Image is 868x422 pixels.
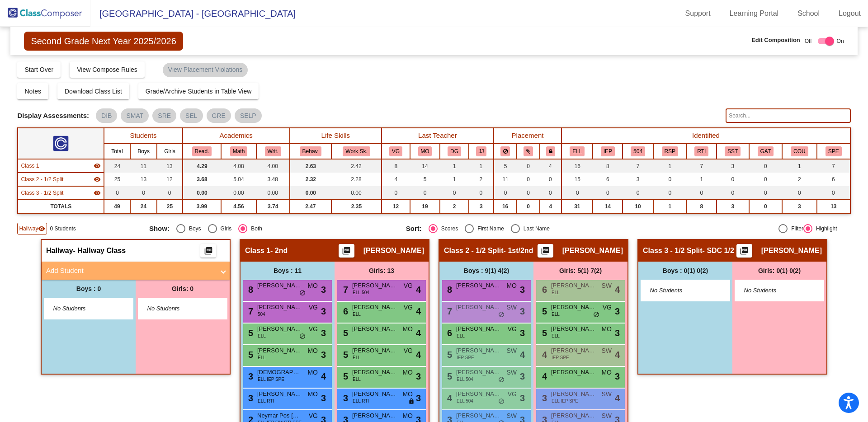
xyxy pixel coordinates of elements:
[758,146,774,156] button: GAT
[335,262,429,280] div: Girls: 13
[382,144,410,159] th: Victoria Gonzalez
[256,200,290,213] td: 3.74
[38,225,45,232] mat-icon: visibility
[270,246,288,255] span: - 2nd
[418,146,432,156] button: MO
[817,186,850,200] td: 0
[561,144,593,159] th: English Language Learner
[517,159,539,173] td: 0
[352,346,397,355] span: [PERSON_NAME]
[257,281,302,290] span: [PERSON_NAME]
[615,348,620,361] span: 4
[831,6,868,21] a: Logout
[749,200,782,213] td: 0
[540,173,562,186] td: 0
[404,281,413,291] span: VG
[615,283,620,296] span: 4
[561,159,593,173] td: 16
[290,128,382,144] th: Life Skills
[299,333,306,340] span: do_not_disturb_alt
[623,173,653,186] td: 3
[782,200,817,213] td: 3
[183,128,290,144] th: Academics
[551,324,596,333] span: [PERSON_NAME]
[331,159,382,173] td: 2.42
[157,173,182,186] td: 12
[416,283,421,296] span: 4
[540,186,562,200] td: 0
[782,159,817,173] td: 1
[70,61,145,78] button: View Compose Rules
[307,346,318,356] span: MO
[504,246,533,255] span: - 1st/2nd
[494,128,561,144] th: Placement
[241,262,335,280] div: Boys : 11
[256,186,290,200] td: 0.00
[138,83,259,99] button: Grade/Archive Students in Table View
[246,285,253,295] span: 8
[130,186,157,200] td: 0
[593,144,623,159] th: Individualized Education Plan
[24,88,41,95] span: Notes
[130,200,157,213] td: 24
[321,305,326,318] span: 3
[456,281,501,290] span: [PERSON_NAME]
[561,200,593,213] td: 31
[687,186,717,200] td: 0
[247,225,262,233] div: Both
[552,311,560,318] span: ELL
[416,348,421,361] span: 4
[130,159,157,173] td: 11
[94,162,101,169] mat-icon: visibility
[805,37,812,45] span: Off
[749,186,782,200] td: 0
[404,346,413,356] span: VG
[817,200,850,213] td: 13
[540,306,547,316] span: 5
[469,200,494,213] td: 3
[782,186,817,200] td: 0
[96,108,117,123] mat-chip: DIB
[18,159,104,173] td: Andrea Messersmith - 2nd
[18,186,104,200] td: Kathrine Standish - SDC 1/2
[561,186,593,200] td: 0
[687,144,717,159] th: Attended RTI during current school year
[736,244,752,258] button: Print Students Details
[520,326,525,340] span: 3
[552,289,560,296] span: ELL
[53,304,110,313] span: No Students
[257,324,302,333] span: [PERSON_NAME] [PERSON_NAME]
[410,200,440,213] td: 19
[21,189,63,197] span: Class 3 - 1/2 Split
[404,303,413,312] span: VG
[744,286,801,295] span: No Students
[440,159,469,173] td: 1
[410,144,440,159] th: Madie O'Donnell
[307,281,318,291] span: MO
[687,200,717,213] td: 8
[438,225,458,233] div: Scores
[65,88,122,95] span: Download Class List
[456,346,501,355] span: [PERSON_NAME]
[494,144,517,159] th: Keep away students
[104,144,130,159] th: Total
[203,246,214,259] mat-icon: picture_as_pdf
[290,186,331,200] td: 0.00
[382,186,410,200] td: 0
[456,303,501,312] span: [PERSON_NAME]
[19,225,38,233] span: Hallway
[343,146,370,156] button: Work Sk.
[551,303,596,312] span: [PERSON_NAME]
[687,173,717,186] td: 1
[498,311,505,319] span: do_not_disturb_alt
[90,6,296,21] span: [GEOGRAPHIC_DATA] - [GEOGRAPHIC_DATA]
[593,186,623,200] td: 0
[520,283,525,296] span: 3
[782,173,817,186] td: 2
[817,173,850,186] td: 6
[749,144,782,159] th: Attended GATE
[290,159,331,173] td: 2.63
[321,326,326,340] span: 3
[94,189,101,197] mat-icon: visibility
[130,144,157,159] th: Boys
